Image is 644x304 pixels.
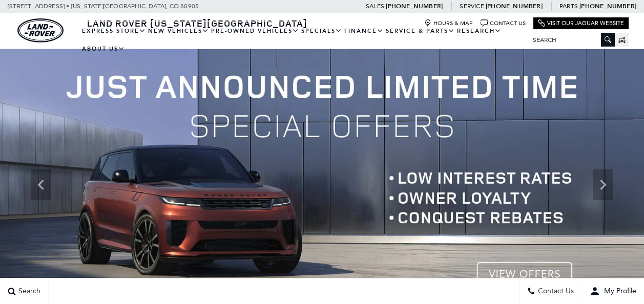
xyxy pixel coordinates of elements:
a: Pre-Owned Vehicles [210,22,300,40]
a: Specials [300,22,343,40]
span: Search [16,287,40,296]
button: user-profile-menu [582,278,644,304]
a: Service & Parts [385,22,456,40]
a: Visit Our Jaguar Website [538,19,624,27]
a: Contact Us [481,19,526,27]
nav: Main Navigation [81,22,525,58]
a: [PHONE_NUMBER] [486,2,543,10]
a: EXPRESS STORE [81,22,147,40]
a: About Us [81,40,126,58]
span: My Profile [600,287,636,296]
span: Parts [559,3,578,10]
span: Service [460,3,484,10]
a: [STREET_ADDRESS] • [US_STATE][GEOGRAPHIC_DATA], CO 80905 [8,3,199,10]
span: Sales [366,3,384,10]
a: [PHONE_NUMBER] [386,2,443,10]
a: Hours & Map [424,19,473,27]
span: Land Rover [US_STATE][GEOGRAPHIC_DATA] [87,17,307,29]
input: Search [525,34,615,46]
span: Contact Us [535,287,574,296]
a: land-rover [17,18,64,42]
a: New Vehicles [147,22,210,40]
a: [PHONE_NUMBER] [579,2,636,10]
a: Finance [343,22,385,40]
img: Land Rover [17,18,64,42]
a: Land Rover [US_STATE][GEOGRAPHIC_DATA] [81,17,314,29]
a: Research [456,22,503,40]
